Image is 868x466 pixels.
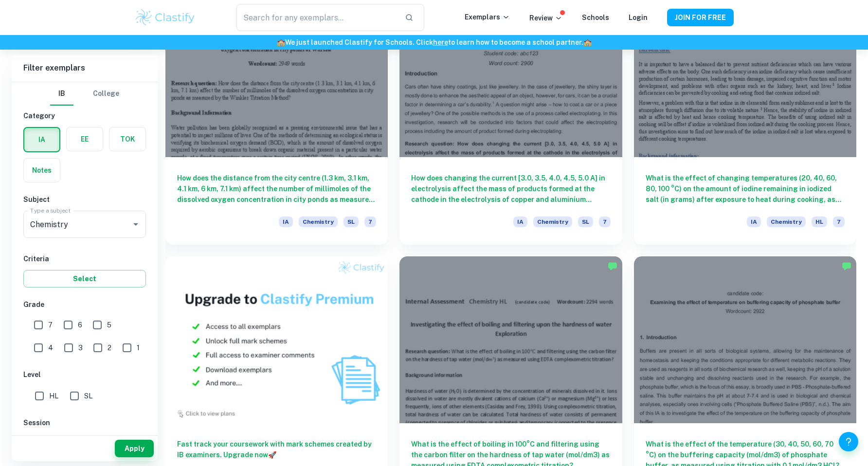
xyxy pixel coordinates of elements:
img: Thumbnail [165,256,388,423]
h6: Category [23,110,146,121]
img: Marked [608,261,617,271]
h6: Filter exemplars [12,54,158,82]
div: Filter type choice [50,82,119,106]
span: 🏫 [583,38,592,46]
span: 7 [364,216,376,227]
button: Open [129,217,143,231]
h6: How does the distance from the city centre (1.3 km, 3.1 km, 4.1 km, 6 km, 7.1 km) affect the numb... [177,173,376,205]
h6: How does changing the current [3.0, 3.5, 4.0, 4.5, 5.0 A] in electrolysis affect the mass of prod... [411,173,610,205]
span: IA [513,216,527,227]
h6: Subject [23,194,146,205]
button: TOK [109,127,145,151]
span: 5 [107,320,111,330]
h6: Grade [23,299,146,310]
button: JOIN FOR FREE [667,9,734,26]
h6: We just launched Clastify for Schools. Click to learn how to become a school partner. [2,37,866,48]
label: Type a subject [30,206,71,215]
img: Clastify logo [134,8,196,27]
h6: Session [23,417,146,428]
span: Chemistry [767,216,806,227]
a: here [433,38,448,46]
h6: Level [23,369,146,380]
span: 7 [599,216,611,227]
span: Chemistry [533,216,572,227]
p: Review [529,13,562,23]
a: Login [629,14,648,21]
input: Search for any exemplars... [236,4,397,31]
span: 7 [833,216,845,227]
button: Apply [115,440,154,457]
span: 6 [78,320,82,330]
a: Schools [582,14,609,21]
button: Help and Feedback [839,432,858,451]
p: Exemplars [465,12,510,22]
img: Marked [842,261,851,271]
span: HL [812,216,827,227]
span: SL [578,216,593,227]
h6: What is the effect of changing temperatures (20, 40, 60, 80, 100 °C) on the amount of iodine rema... [646,173,845,205]
span: 🚀 [268,451,276,459]
span: SL [344,216,359,227]
span: 4 [48,342,53,353]
span: HL [49,391,58,401]
span: 3 [78,342,83,353]
h6: Criteria [23,253,146,264]
button: EE [67,127,103,151]
span: IA [747,216,761,227]
span: Chemistry [299,216,338,227]
button: IB [50,82,73,106]
span: 2 [108,342,111,353]
span: 7 [48,320,53,330]
button: Notes [24,159,60,182]
span: 🏫 [277,38,285,46]
button: IA [24,128,59,151]
span: 1 [137,342,140,353]
h6: Fast track your coursework with mark schemes created by IB examiners. Upgrade now [177,439,376,460]
span: IA [279,216,293,227]
span: SL [84,391,92,401]
button: College [93,82,119,106]
button: Select [23,270,146,287]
